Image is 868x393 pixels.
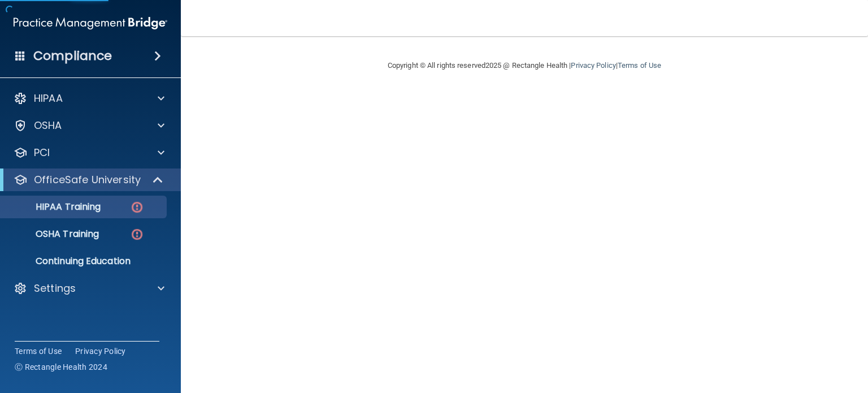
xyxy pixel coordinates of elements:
[75,346,126,357] a: Privacy Policy
[571,61,615,70] a: Privacy Policy
[14,146,164,159] a: PCI
[618,61,661,70] a: Terms of Use
[15,361,107,373] span: Ⓒ Rectangle Health 2024
[130,200,144,214] img: danger-circle.6113f641.png
[14,119,164,132] a: OSHA
[34,282,76,295] p: Settings
[130,227,144,241] img: danger-circle.6113f641.png
[14,92,164,105] a: HIPAA
[318,47,731,84] div: Copyright © All rights reserved 2025 @ Rectangle Health | |
[14,282,164,295] a: Settings
[15,346,62,357] a: Terms of Use
[14,12,167,34] img: PMB logo
[34,92,63,105] p: HIPAA
[14,173,164,187] a: OfficeSafe University
[34,146,50,159] p: PCI
[33,48,112,64] h4: Compliance
[34,119,62,132] p: OSHA
[7,228,99,240] p: OSHA Training
[34,173,141,187] p: OfficeSafe University
[7,256,162,267] p: Continuing Education
[7,201,101,213] p: HIPAA Training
